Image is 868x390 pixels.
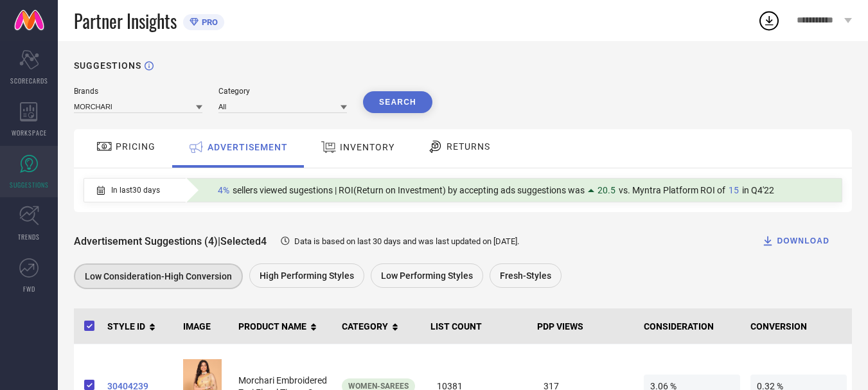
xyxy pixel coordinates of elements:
span: Low Consideration-High Conversion [85,271,232,281]
th: CATEGORY [337,308,425,344]
div: Brands [74,87,202,96]
span: INVENTORY [340,142,394,152]
span: in Q4'22 [742,185,774,195]
span: WORKSPACE [12,128,47,137]
span: Low Performing Styles [381,270,473,281]
span: Selected 4 [220,235,267,247]
div: Open download list [757,9,781,32]
span: 20.5 [598,185,616,195]
span: PRICING [116,141,155,152]
div: DOWNLOAD [761,235,829,247]
span: Partner Insights [74,8,177,34]
th: PDP VIEWS [532,308,639,344]
span: sellers viewed sugestions | ROI(Return on Investment) by accepting ads suggestions was [233,185,585,195]
span: In last 30 days [111,186,160,195]
span: Data is based on last 30 days and was last updated on [DATE] . [294,236,519,246]
span: PRO [199,17,218,27]
th: STYLE ID [102,308,178,344]
span: SUGGESTIONS [10,180,49,190]
span: Advertisement Suggestions (4) [74,235,218,247]
th: PRODUCT NAME [233,308,337,344]
div: Category [218,87,347,96]
span: SCORECARDS [10,76,48,85]
span: Fresh-Styles [500,270,551,281]
span: 4% [218,185,229,195]
th: LIST COUNT [425,308,532,344]
button: Search [363,91,432,113]
h1: SUGGESTIONS [74,60,141,71]
th: CONSIDERATION [639,308,745,344]
span: TRENDS [18,232,40,242]
span: High Performing Styles [260,270,354,281]
button: DOWNLOAD [745,228,846,254]
span: RETURNS [447,141,490,152]
span: ADVERTISEMENT [208,142,288,152]
div: Percentage of sellers who have viewed suggestions for the current Insight Type [211,182,781,199]
th: CONVERSION [745,308,852,344]
span: vs. Myntra Platform ROI of [619,185,725,195]
span: FWD [23,284,35,294]
span: 15 [729,185,739,195]
th: IMAGE [178,308,233,344]
span: | [218,235,220,247]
